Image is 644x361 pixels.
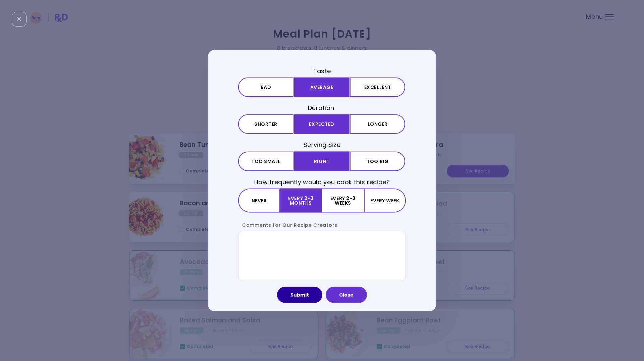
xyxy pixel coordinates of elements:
[364,188,406,212] button: Every week
[322,188,364,212] button: Every 2-3 weeks
[238,104,406,112] h3: Duration
[326,287,367,303] button: Close
[238,78,293,97] button: Bad
[251,159,280,163] span: Too small
[277,287,322,303] button: Submit
[238,151,293,171] button: Too small
[238,221,337,228] label: Comments for Our Recipe Creators
[238,67,406,75] h3: Taste
[350,151,405,171] button: Too big
[350,114,405,134] button: Longer
[238,114,293,134] button: Shorter
[294,78,350,97] button: Average
[280,188,322,212] button: Every 2-3 months
[350,78,405,97] button: Excellent
[12,12,26,27] div: Close
[238,141,406,149] h3: Serving Size
[367,159,388,163] span: Too big
[294,151,350,171] button: Right
[238,177,406,186] h3: How frequently would you cook this recipe?
[238,188,280,212] button: Never
[294,114,350,134] button: Expected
